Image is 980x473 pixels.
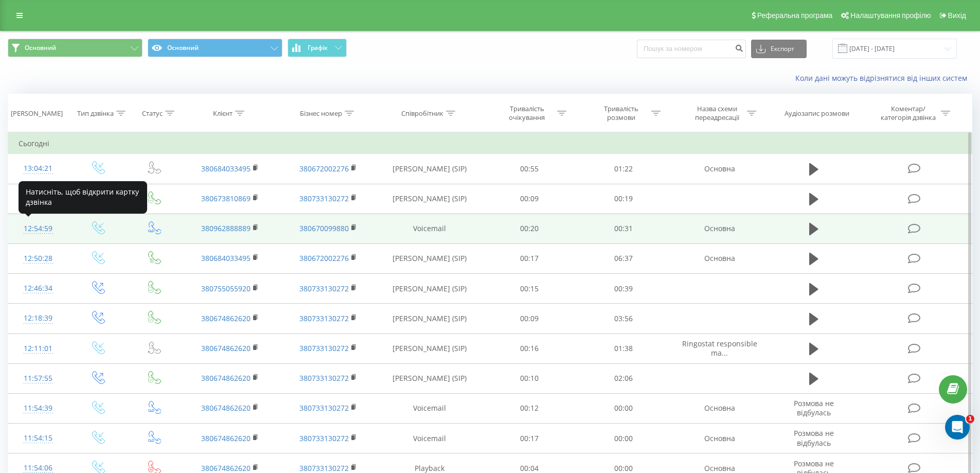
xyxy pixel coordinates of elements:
[377,424,483,453] td: Voicemail
[577,304,671,334] td: 03:56
[299,463,349,473] a: 380733130272
[850,11,931,20] span: Налаштування профілю
[377,334,483,363] td: [PERSON_NAME] (SIP)
[948,11,966,20] span: Вихід
[878,104,938,122] div: Коментар/категорія дзвінка
[794,398,834,417] span: Розмова не відбулась
[25,44,56,52] span: Основний
[377,363,483,393] td: [PERSON_NAME] (SIP)
[299,253,349,263] a: 380672002276
[483,363,577,393] td: 00:10
[483,334,577,363] td: 00:16
[483,184,577,214] td: 00:09
[19,249,58,269] div: 12:50:28
[8,133,972,154] td: Сьогодні
[288,39,347,57] button: Графік
[577,393,671,423] td: 00:00
[299,313,349,323] a: 380733130272
[308,44,328,51] span: Графік
[945,415,970,440] iframe: Intercom live chat
[8,39,142,57] button: Основний
[299,164,349,173] a: 380672002276
[795,73,972,83] a: Коли дані можуть відрізнятися вiд інших систем
[19,339,58,359] div: 12:11:01
[483,304,577,334] td: 00:09
[577,334,671,363] td: 01:38
[201,343,251,353] a: 380674862620
[500,104,555,122] div: Тривалість очікування
[483,214,577,243] td: 00:20
[201,313,251,323] a: 380674862620
[670,393,768,423] td: Основна
[201,284,251,293] a: 380755055920
[299,343,349,353] a: 380733130272
[19,278,58,299] div: 12:46:34
[483,424,577,453] td: 00:17
[148,39,282,57] button: Основний
[670,214,768,243] td: Основна
[377,154,483,184] td: [PERSON_NAME] (SIP)
[670,424,768,453] td: Основна
[682,339,757,358] span: Ringostat responsible ma...
[785,109,849,118] div: Аудіозапис розмови
[300,109,342,118] div: Бізнес номер
[299,403,349,413] a: 380733130272
[577,424,671,453] td: 00:00
[689,104,744,122] div: Назва схеми переадресації
[201,223,251,233] a: 380962888889
[299,284,349,293] a: 380733130272
[483,243,577,273] td: 00:17
[377,214,483,243] td: Voicemail
[401,109,443,118] div: Співробітник
[377,243,483,273] td: [PERSON_NAME] (SIP)
[19,369,58,389] div: 11:57:55
[201,433,251,443] a: 380674862620
[19,308,58,328] div: 12:18:39
[637,40,746,58] input: Пошук за номером
[299,223,349,233] a: 380670099880
[201,373,251,383] a: 380674862620
[670,243,768,273] td: Основна
[142,109,163,118] div: Статус
[577,214,671,243] td: 00:31
[299,373,349,383] a: 380733130272
[299,194,349,203] a: 380733130272
[751,40,807,58] button: Експорт
[577,274,671,304] td: 00:39
[11,109,63,118] div: [PERSON_NAME]
[77,109,114,118] div: Тип дзвінка
[377,184,483,214] td: [PERSON_NAME] (SIP)
[577,363,671,393] td: 02:06
[483,154,577,184] td: 00:55
[19,428,58,448] div: 11:54:15
[201,253,251,263] a: 380684033495
[377,274,483,304] td: [PERSON_NAME] (SIP)
[19,159,58,179] div: 13:04:21
[670,154,768,184] td: Основна
[19,398,58,418] div: 11:54:39
[483,274,577,304] td: 00:15
[201,194,251,203] a: 380673810869
[213,109,233,118] div: Клієнт
[966,415,974,423] span: 1
[19,219,58,239] div: 12:54:59
[377,393,483,423] td: Voicemail
[483,393,577,423] td: 00:12
[594,104,649,122] div: Тривалість розмови
[19,181,147,214] div: Натисніть, щоб відкрити картку дзвінка
[201,403,251,413] a: 380674862620
[377,304,483,334] td: [PERSON_NAME] (SIP)
[577,184,671,214] td: 00:19
[201,463,251,473] a: 380674862620
[299,433,349,443] a: 380733130272
[201,164,251,173] a: 380684033495
[757,11,833,20] span: Реферальна програма
[577,243,671,273] td: 06:37
[577,154,671,184] td: 01:22
[794,428,834,447] span: Розмова не відбулась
